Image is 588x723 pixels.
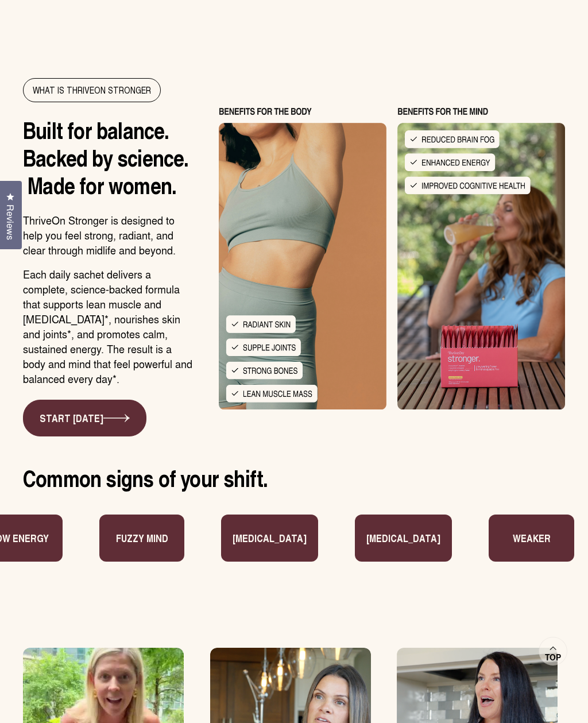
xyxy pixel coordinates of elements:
[231,531,305,546] p: [MEDICAL_DATA]
[3,204,18,240] span: Reviews
[23,78,161,102] div: WHAT IS THRIVEON STRONGER
[114,531,167,546] p: Fuzzy mind
[365,531,439,546] p: [MEDICAL_DATA]
[23,116,196,199] h2: Built for balance. Backed by science. Made for women.
[23,266,196,386] p: Each daily sachet delivers a complete, science-backed formula that supports lean muscle and [MEDI...
[23,212,196,257] p: ThriveOn Stronger is designed to help you feel strong, radiant, and clear through midlife and bey...
[23,400,146,436] a: START [DATE]
[23,464,565,492] h2: Common signs of your shift.
[545,652,561,663] span: Top
[511,531,549,546] p: Weaker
